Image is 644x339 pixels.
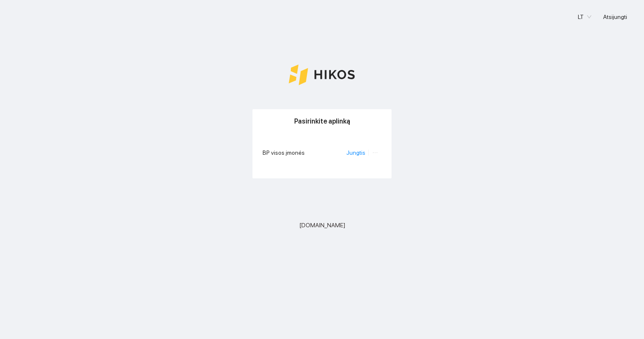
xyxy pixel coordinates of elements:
[263,143,381,162] li: BP visos įmonės
[372,150,378,156] span: ellipsis
[263,109,381,133] div: Pasirinkite aplinką
[596,10,634,24] button: Atsijungti
[603,12,627,22] span: Atsijungti
[299,221,345,230] span: [DOMAIN_NAME]
[578,11,591,23] span: LT
[346,149,365,156] a: Jungtis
